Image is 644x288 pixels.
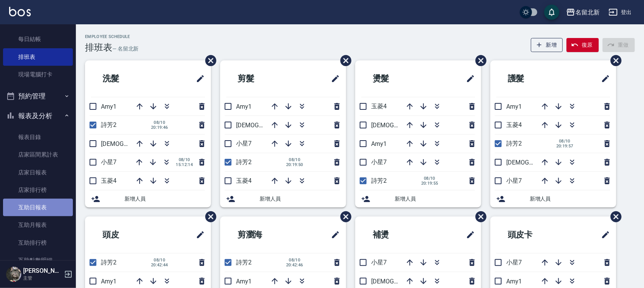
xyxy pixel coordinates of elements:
span: 新增人員 [260,195,340,203]
button: 報表及分析 [3,106,73,126]
div: 新增人員 [355,190,481,207]
span: 小星7 [506,177,522,184]
span: 小星7 [371,158,387,166]
h2: 剪髮 [226,65,296,92]
span: 小星7 [506,259,522,266]
span: 修改班表的標題 [191,226,205,244]
div: 新增人員 [85,190,211,207]
span: 08/10 [176,157,193,162]
span: Amy1 [101,103,117,110]
span: 刪除班表 [200,49,217,72]
h2: Employee Schedule [85,34,139,39]
span: 小星7 [236,140,252,147]
a: 店家日報表 [3,164,73,181]
p: 主管 [23,275,62,282]
span: 玉菱4 [371,103,387,110]
a: 互助排行榜 [3,234,73,252]
span: 修改班表的標題 [326,70,340,88]
a: 現場電腦打卡 [3,66,73,83]
span: 20:42:44 [151,263,168,267]
h2: 補燙 [361,221,431,248]
span: 15:12:14 [176,162,193,167]
h2: 護髮 [496,65,566,92]
span: Amy1 [236,278,252,285]
span: 20:19:50 [286,162,303,167]
span: 新增人員 [124,195,205,203]
div: 新增人員 [490,190,616,207]
span: 詩芳2 [236,259,252,266]
span: 修改班表的標題 [597,226,610,244]
span: 08/10 [556,139,573,144]
span: 詩芳2 [101,121,117,128]
h2: 頭皮卡 [496,221,570,248]
span: 修改班表的標題 [597,70,610,88]
h3: 排班表 [85,42,112,53]
span: 修改班表的標題 [326,226,340,244]
button: 登出 [606,5,635,19]
h2: 洗髮 [91,65,161,92]
span: 修改班表的標題 [461,226,475,244]
span: 20:42:46 [286,263,303,267]
span: [DEMOGRAPHIC_DATA]9 [371,278,437,285]
span: 20:19:46 [151,125,168,130]
span: 刪除班表 [605,49,623,72]
span: 小星7 [101,158,117,166]
button: 復原 [567,38,599,52]
span: [DEMOGRAPHIC_DATA]9 [236,122,302,129]
span: 08/10 [151,120,168,125]
button: 預約管理 [3,86,73,106]
a: 互助月報表 [3,216,73,234]
img: Logo [9,7,31,16]
span: [DEMOGRAPHIC_DATA]9 [101,140,167,147]
div: 新增人員 [220,190,346,207]
span: 刪除班表 [470,49,488,72]
h5: [PERSON_NAME] [23,267,62,275]
span: 刪除班表 [335,49,353,72]
a: 報表目錄 [3,128,73,146]
span: Amy1 [506,103,522,110]
h2: 燙髮 [361,65,431,92]
span: 新增人員 [395,195,475,203]
a: 排班表 [3,48,73,66]
a: 每日結帳 [3,30,73,48]
span: 20:19:55 [421,181,438,186]
img: Person [6,267,21,282]
span: Amy1 [371,140,387,147]
button: save [544,5,559,20]
span: 玉菱4 [101,177,117,184]
span: 詩芳2 [236,158,252,166]
span: 玉菱4 [236,177,252,184]
span: Amy1 [506,278,522,285]
span: 刪除班表 [335,206,353,228]
h2: 剪瀏海 [226,221,300,248]
span: 詩芳2 [101,259,117,266]
span: [DEMOGRAPHIC_DATA]9 [506,159,572,166]
a: 店家排行榜 [3,181,73,199]
div: 名留北新 [575,8,600,17]
span: 08/10 [151,258,168,263]
span: 08/10 [286,157,303,162]
a: 互助日報表 [3,199,73,216]
a: 互助點數明細 [3,252,73,269]
h6: — 名留北新 [112,45,139,53]
span: [DEMOGRAPHIC_DATA]9 [371,122,437,129]
span: 詩芳2 [371,177,387,184]
span: 刪除班表 [470,206,488,228]
span: 修改班表的標題 [191,70,205,88]
span: 08/10 [286,258,303,263]
span: 刪除班表 [605,206,623,228]
span: Amy1 [101,278,117,285]
span: 刪除班表 [200,206,217,228]
button: 新增 [531,38,563,52]
span: 玉菱4 [506,121,522,128]
span: 新增人員 [530,195,610,203]
span: 08/10 [421,176,438,181]
span: 詩芳2 [506,140,522,147]
span: Amy1 [236,103,252,110]
span: 修改班表的標題 [461,70,475,88]
span: 20:19:57 [556,144,573,149]
button: 名留北新 [563,5,603,20]
h2: 頭皮 [91,221,161,248]
span: 小星7 [371,259,387,266]
a: 店家區間累計表 [3,146,73,163]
